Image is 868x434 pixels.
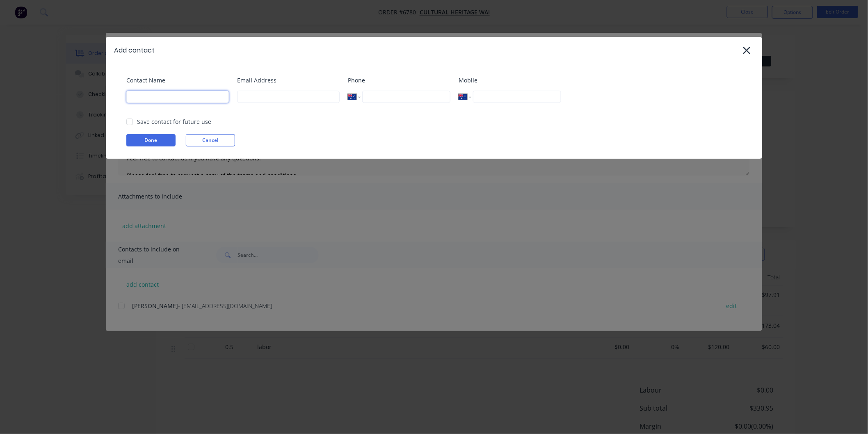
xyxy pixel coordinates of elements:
[348,76,450,85] label: Phone
[126,134,176,146] button: Done
[186,134,235,146] button: Cancel
[137,117,211,126] div: Save contact for future use
[114,46,155,55] div: Add contact
[237,76,340,85] label: Email Address
[459,76,561,85] label: Mobile
[126,76,229,85] label: Contact Name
